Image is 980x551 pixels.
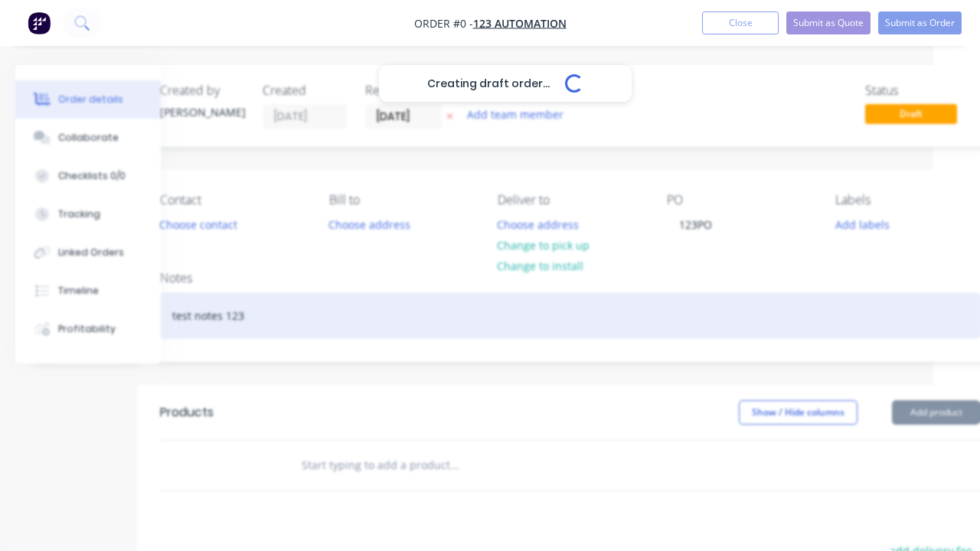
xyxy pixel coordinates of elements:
[473,16,567,31] a: 123 Automation
[414,16,473,31] span: Order #0 -
[878,11,962,34] button: Submit as Order
[28,11,51,34] img: Factory
[786,11,871,34] button: Submit as Quote
[702,11,779,34] button: Close
[379,65,632,102] div: Creating draft order...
